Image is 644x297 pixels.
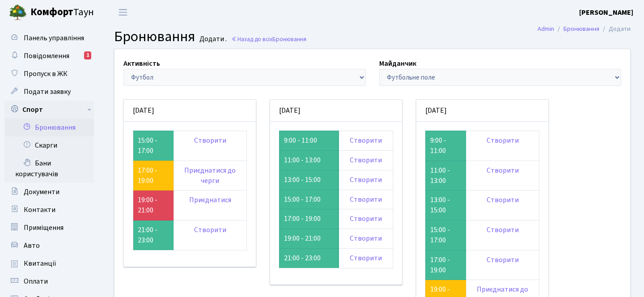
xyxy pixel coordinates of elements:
li: Додати [599,24,631,34]
span: Бронювання [272,35,306,43]
td: 21:00 - 23:00 [279,249,339,268]
div: [DATE] [124,100,256,122]
label: Активність [123,58,160,69]
a: Подати заявку [4,83,94,101]
td: 17:00 - 19:00 [279,209,339,229]
a: 17:00 - 19:00 [138,165,157,186]
td: 15:00 - 17:00 [279,190,339,209]
a: Створити [350,195,382,204]
td: 11:00 - 13:00 [279,150,339,170]
a: Admin [538,24,554,34]
td: 21:00 - 23:00 [133,221,174,250]
nav: breadcrumb [524,20,644,38]
a: Створити [350,214,382,224]
td: 15:00 - 17:00 [133,131,174,161]
span: Таун [30,5,94,20]
a: [PERSON_NAME] [579,7,633,18]
span: Контакти [24,205,55,215]
a: Приєднатися до черги [184,165,236,186]
a: Пропуск в ЖК [4,65,94,83]
a: Приєднатися [189,195,231,205]
a: Створити [487,136,519,145]
a: Створити [487,255,519,265]
td: 13:00 - 15:00 [425,191,466,221]
a: Квитанції [4,255,94,272]
a: Створити [487,165,519,175]
div: [DATE] [270,100,402,122]
a: Створити [350,253,382,263]
span: Повідомлення [24,51,69,61]
a: 19:00 - 21:00 [138,195,157,215]
span: Подати заявку [24,87,71,97]
label: Майданчик [379,58,416,69]
a: Бронювання [563,24,599,34]
a: Створити [350,136,382,145]
a: Бронювання [4,119,94,136]
img: logo.png [9,4,27,21]
a: Авто [4,237,94,255]
b: Комфорт [30,5,73,19]
span: Приміщення [24,223,64,233]
a: Контакти [4,201,94,219]
a: Створити [350,233,382,243]
a: Документи [4,183,94,201]
span: Пропуск в ЖК [24,69,68,79]
a: Створити [194,225,226,235]
span: Авто [24,241,40,250]
a: Панель управління [4,29,94,47]
span: Документи [24,187,59,197]
a: Створити [350,155,382,165]
td: 17:00 - 19:00 [425,250,466,280]
td: 15:00 - 17:00 [425,221,466,250]
a: Спорт [4,101,94,119]
span: Оплати [24,276,48,286]
td: 13:00 - 15:00 [279,170,339,190]
a: Назад до всіхБронювання [231,35,306,43]
a: Створити [487,225,519,235]
span: Панель управління [24,33,84,43]
a: Повідомлення1 [4,47,94,65]
span: Квитанції [24,259,56,268]
a: Створити [350,175,382,185]
a: Приміщення [4,219,94,237]
a: Створити [487,195,519,205]
td: 19:00 - 21:00 [279,229,339,249]
td: 9:00 - 11:00 [425,131,466,161]
a: Створити [194,136,226,145]
small: Додати . [198,35,227,43]
button: Переключити навігацію [112,5,134,20]
b: [PERSON_NAME] [579,8,633,17]
a: Оплати [4,272,94,290]
div: 1 [84,51,91,59]
a: Скарги [4,136,94,154]
td: 11:00 - 13:00 [425,161,466,191]
td: 9:00 - 11:00 [279,131,339,150]
span: Бронювання [114,26,195,47]
div: [DATE] [416,100,548,122]
a: Бани користувачів [4,154,94,183]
